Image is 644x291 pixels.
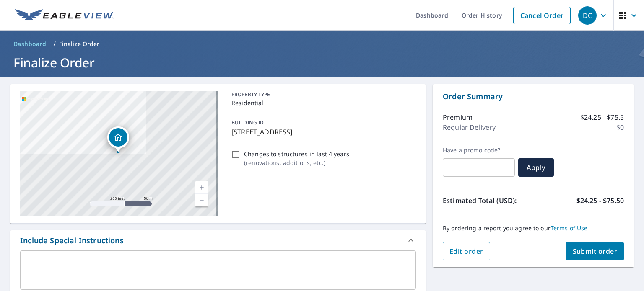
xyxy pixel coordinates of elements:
img: EV Logo [15,9,114,22]
span: Submit order [573,247,618,256]
span: Dashboard [13,40,47,48]
nav: breadcrumb [10,37,634,51]
div: Include Special Instructions [20,235,124,246]
a: Terms of Use [551,224,588,232]
p: $0 [616,122,624,132]
p: $24.25 - $75.50 [576,196,624,206]
p: Order Summary [443,91,624,102]
button: Edit order [443,242,490,260]
a: Dashboard [10,37,50,51]
p: $24.25 - $75.5 [580,112,624,122]
p: PROPERTY TYPE [231,91,413,98]
p: By ordering a report you agree to our [443,224,624,232]
a: Current Level 17, Zoom In [195,181,208,194]
p: Changes to structures in last 4 years [244,149,349,158]
p: Residential [231,98,413,107]
p: ( renovations, additions, etc. ) [244,158,349,167]
div: Dropped pin, building 1, Residential property, 1178 HILLTOP RD EAST KOOTENAY BC V0B2L1 [107,126,129,152]
p: Regular Delivery [443,122,496,132]
a: Current Level 17, Zoom Out [195,194,208,206]
span: Edit order [449,247,483,256]
div: DC [578,6,597,25]
p: Finalize Order [59,40,100,48]
button: Apply [518,158,554,177]
p: BUILDING ID [231,119,264,126]
button: Submit order [566,242,624,260]
label: Have a promo code? [443,147,515,154]
p: Premium [443,112,473,122]
h1: Finalize Order [10,54,634,71]
p: [STREET_ADDRESS] [231,127,413,137]
div: Include Special Instructions [10,230,426,250]
a: Cancel Order [513,7,571,24]
p: Estimated Total (USD): [443,196,533,206]
span: Apply [525,163,547,172]
li: / [53,39,56,49]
